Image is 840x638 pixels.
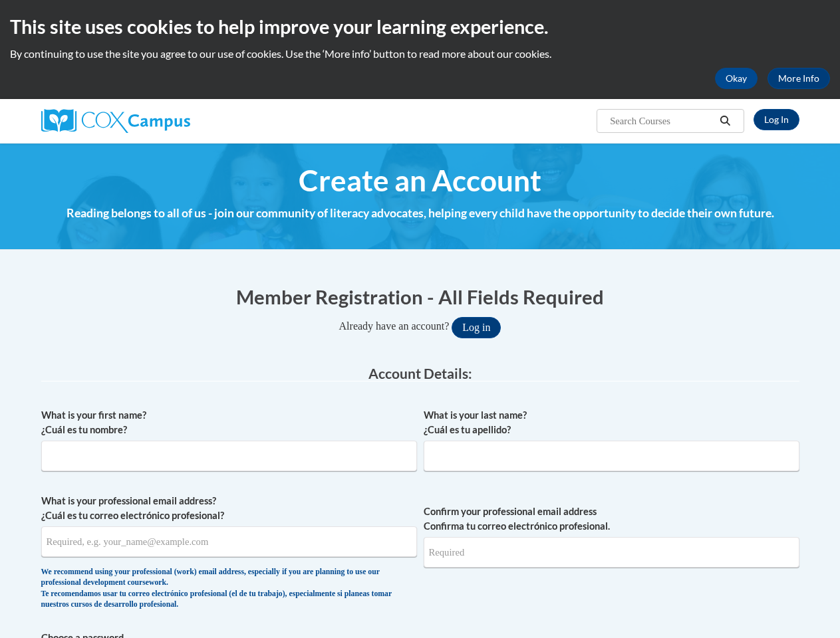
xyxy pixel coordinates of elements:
[715,113,735,129] button: Search
[299,163,541,198] span: Create an Account
[609,113,715,129] input: Search Courses
[368,365,472,381] span: Account Details:
[41,526,417,557] input: Metadata input
[754,109,799,130] a: Log In
[41,283,799,310] h1: Member Registration - All Fields Required
[41,494,417,523] label: What is your professional email address? ¿Cuál es tu correo electrónico profesional?
[41,441,417,471] input: Metadata input
[452,317,501,338] button: Log in
[41,567,417,611] div: We recommend using your professional (work) email address, especially if you are planning to use ...
[10,13,830,40] h2: This site uses cookies to help improve your learning experience.
[339,320,450,332] span: Already have an account?
[424,441,799,471] input: Metadata input
[41,205,799,222] h4: Reading belongs to all of us - join our community of literacy advocates, helping every child have...
[715,68,758,89] button: Okay
[10,47,830,61] p: By continuing to use the site you agree to our use of cookies. Use the ‘More info’ button to read...
[424,408,799,437] label: What is your last name? ¿Cuál es tu apellido?
[41,109,190,133] img: Cox Campus
[424,537,799,568] input: Required
[41,408,417,437] label: What is your first name? ¿Cuál es tu nombre?
[424,504,799,534] label: Confirm your professional email address Confirma tu correo electrónico profesional.
[768,68,830,89] a: More Info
